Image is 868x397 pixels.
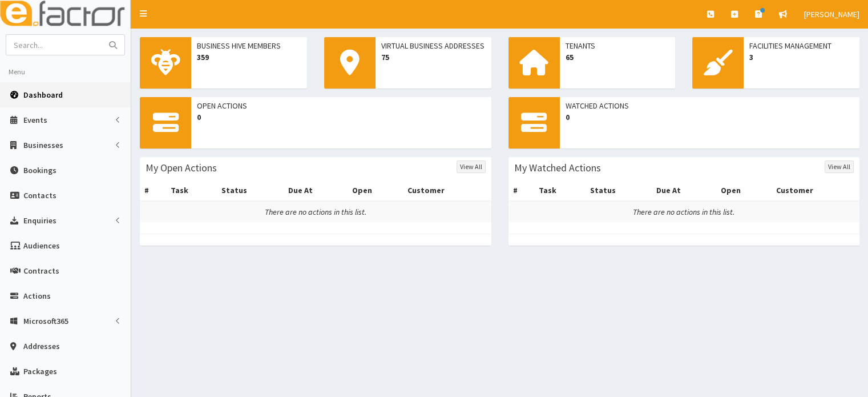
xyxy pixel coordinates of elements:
span: Contacts [23,190,56,200]
th: Due At [652,180,716,201]
th: # [508,180,535,201]
span: Actions [23,291,51,301]
h3: My Open Actions [146,163,217,173]
th: Status [586,180,652,201]
span: Watched Actions [566,100,854,111]
span: Contracts [23,266,59,276]
th: Due At [284,180,348,201]
span: Bookings [23,165,56,175]
th: Task [166,180,217,201]
span: Enquiries [23,215,56,226]
th: Customer [403,180,491,201]
span: 3 [749,51,854,63]
span: 359 [197,51,301,63]
span: Facilities Management [749,40,854,51]
th: Customer [772,180,859,201]
th: Task [534,180,586,201]
span: Virtual Business Addresses [381,40,486,51]
span: Packages [23,366,57,376]
span: Dashboard [23,90,63,100]
span: Addresses [23,341,60,351]
span: Business Hive Members [197,40,301,51]
input: Search... [6,35,102,55]
span: 0 [566,111,854,123]
a: View All [457,161,486,173]
th: # [140,180,166,201]
th: Open [348,180,403,201]
span: Audiences [23,240,60,251]
span: Businesses [23,140,63,150]
i: There are no actions in this list. [633,207,734,217]
i: There are no actions in this list. [265,207,366,217]
span: 0 [197,111,486,123]
span: 65 [566,51,670,63]
h3: My Watched Actions [514,163,601,173]
a: View All [825,161,854,173]
span: Open Actions [197,100,486,111]
span: Microsoft365 [23,316,68,326]
th: Status [217,180,283,201]
span: [PERSON_NAME] [804,9,859,19]
span: 75 [381,51,486,63]
span: Tenants [566,40,670,51]
th: Open [716,180,771,201]
span: Events [23,115,47,125]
